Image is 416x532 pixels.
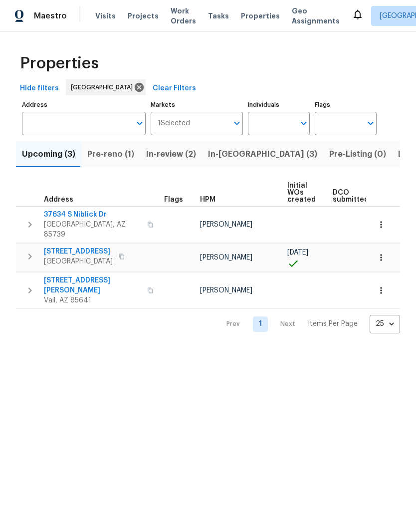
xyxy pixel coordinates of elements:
button: Hide filters [16,79,63,98]
span: Clear Filters [153,82,196,95]
a: Goto page 1 [253,316,268,332]
span: Properties [241,11,280,21]
span: Initial WOs created [287,182,316,203]
span: [PERSON_NAME] [200,287,252,294]
p: Items Per Page [308,319,358,329]
label: Individuals [248,102,310,108]
span: [STREET_ADDRESS] [44,247,113,257]
span: Hide filters [20,82,59,95]
span: Visits [95,11,116,21]
div: [GEOGRAPHIC_DATA] [66,79,146,95]
label: Address [22,102,146,108]
span: In-review (2) [146,147,196,161]
nav: Pagination Navigation [217,315,400,333]
span: [GEOGRAPHIC_DATA], AZ 85739 [44,220,141,240]
div: 25 [370,311,400,337]
span: Work Orders [171,6,196,26]
span: [PERSON_NAME] [200,254,252,261]
span: [GEOGRAPHIC_DATA] [44,257,113,266]
span: [PERSON_NAME] [200,221,252,228]
button: Clear Filters [149,79,200,98]
button: Open [364,116,378,130]
span: HPM [200,196,215,203]
span: [STREET_ADDRESS][PERSON_NAME] [44,275,141,295]
span: Tasks [208,12,229,19]
span: 1 Selected [158,119,190,128]
button: Open [230,116,244,130]
span: [DATE] [287,249,308,256]
label: Flags [315,102,377,108]
span: Properties [20,58,99,68]
span: Maestro [34,11,67,21]
span: In-[GEOGRAPHIC_DATA] (3) [208,147,317,161]
label: Markets [151,102,243,108]
button: Open [133,116,147,130]
span: Projects [128,11,159,21]
button: Open [297,116,311,130]
span: Pre-reno (1) [87,147,134,161]
span: DCO submitted [333,189,369,203]
span: Geo Assignments [292,6,340,26]
span: [GEOGRAPHIC_DATA] [71,82,137,92]
span: Address [44,196,73,203]
span: Vail, AZ 85641 [44,295,141,305]
span: Flags [164,196,183,203]
span: Pre-Listing (0) [329,147,386,161]
span: 37634 S Niblick Dr [44,210,141,220]
span: Upcoming (3) [22,147,75,161]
